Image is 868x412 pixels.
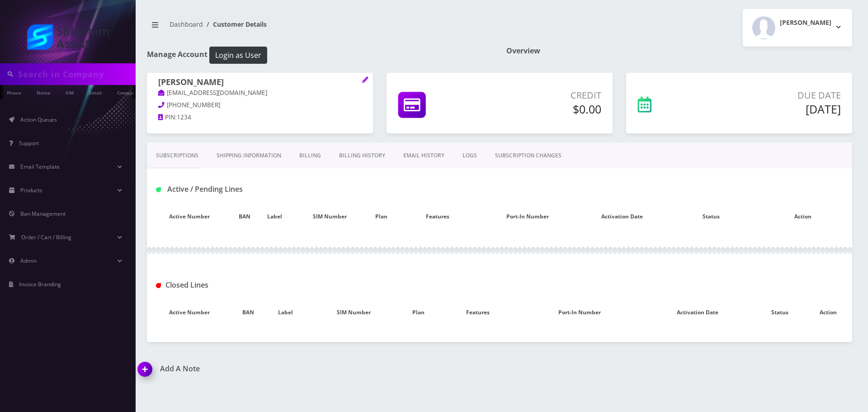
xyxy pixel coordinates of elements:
[61,85,78,99] a: SIM
[27,24,108,50] img: Shluchim Assist
[156,187,161,192] img: Active / Pending Lines
[669,204,753,230] th: Status
[330,142,394,169] a: Billing History
[307,299,401,326] th: SIM Number
[203,19,267,29] li: Customer Details
[488,89,601,102] p: Credit
[20,210,66,218] span: Ban Management
[20,116,57,123] span: Action Queues
[520,299,639,326] th: Port-In Number
[401,299,436,326] th: Plan
[754,204,852,230] th: Action
[32,85,55,99] a: Name
[710,89,841,102] p: Due Date
[147,47,493,64] h1: Manage Account
[486,142,571,169] a: SUBSCRIPTION CHANGES
[394,142,453,169] a: EMAIL HISTORY
[231,204,258,230] th: BAN
[804,299,852,326] th: Action
[453,142,486,169] a: LOGS
[147,142,208,169] a: Subscriptions
[158,113,177,122] a: PIN:
[488,102,601,116] h5: $0.00
[258,204,292,230] th: Label
[395,204,480,230] th: Features
[18,66,133,83] input: Search in Company
[156,283,161,288] img: Closed Lines
[19,280,61,288] span: Invoice Branding
[113,85,143,99] a: Company
[290,142,330,169] a: Billing
[435,299,520,326] th: Features
[158,89,267,98] a: [EMAIL_ADDRESS][DOMAIN_NAME]
[20,186,42,194] span: Products
[506,47,852,55] h1: Overview
[85,85,106,99] a: Email
[170,20,203,28] a: Dashboard
[19,139,39,147] span: Support
[743,9,852,47] button: [PERSON_NAME]
[147,299,231,326] th: Active Number
[21,233,71,241] span: Order / Cart / Billing
[756,299,804,326] th: Status
[710,102,841,116] h5: [DATE]
[208,142,290,169] a: Shipping Information
[780,19,831,27] h2: [PERSON_NAME]
[156,281,376,289] h1: Closed Lines
[147,15,493,41] nav: breadcrumb
[20,163,60,170] span: Email Template
[368,204,395,230] th: Plan
[138,365,493,373] a: Add A Note
[264,299,306,326] th: Label
[167,101,220,109] span: [PHONE_NUMBER]
[177,113,191,121] span: 1234
[156,185,376,194] h1: Active / Pending Lines
[20,257,37,265] span: Admin
[147,204,231,230] th: Active Number
[576,204,669,230] th: Activation Date
[209,47,267,64] button: Login as User
[292,204,368,230] th: SIM Number
[158,77,362,88] h1: [PERSON_NAME]
[2,85,26,99] a: Phone
[480,204,575,230] th: Port-In Number
[639,299,756,326] th: Activation Date
[208,49,267,59] a: Login as User
[231,299,264,326] th: BAN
